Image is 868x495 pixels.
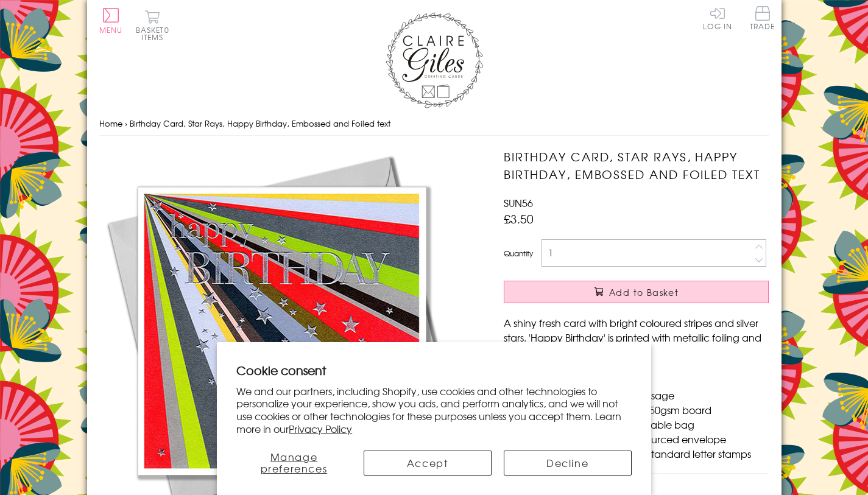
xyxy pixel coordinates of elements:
a: Home [99,118,122,129]
p: A shiny fresh card with bright coloured stripes and silver stars. 'Happy Birthday' is printed wit... [504,315,769,359]
button: Manage preferences [236,451,351,476]
span: › [125,118,127,129]
span: Trade [750,6,775,30]
span: Menu [99,24,123,35]
img: Claire Giles Greetings Cards [386,12,483,108]
button: Decline [504,451,632,476]
span: Add to Basket [609,286,679,298]
button: Basket0 items [136,10,169,41]
a: Privacy Policy [289,421,352,436]
span: Manage preferences [261,449,328,476]
span: £3.50 [504,210,534,227]
span: Birthday Card, Star Rays, Happy Birthday, Embossed and Foiled text [130,118,390,129]
a: Trade [750,6,775,32]
button: Accept [364,451,492,476]
h2: Cookie consent [236,362,632,379]
span: 0 items [141,24,169,43]
h1: Birthday Card, Star Rays, Happy Birthday, Embossed and Foiled text [504,148,769,183]
a: Log In [703,6,732,30]
nav: breadcrumbs [99,111,769,136]
p: We and our partners, including Shopify, use cookies and other technologies to personalize your ex... [236,385,632,435]
button: Add to Basket [504,281,769,303]
label: Quantity [504,248,533,259]
span: SUN56 [504,195,533,210]
button: Menu [99,8,123,33]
